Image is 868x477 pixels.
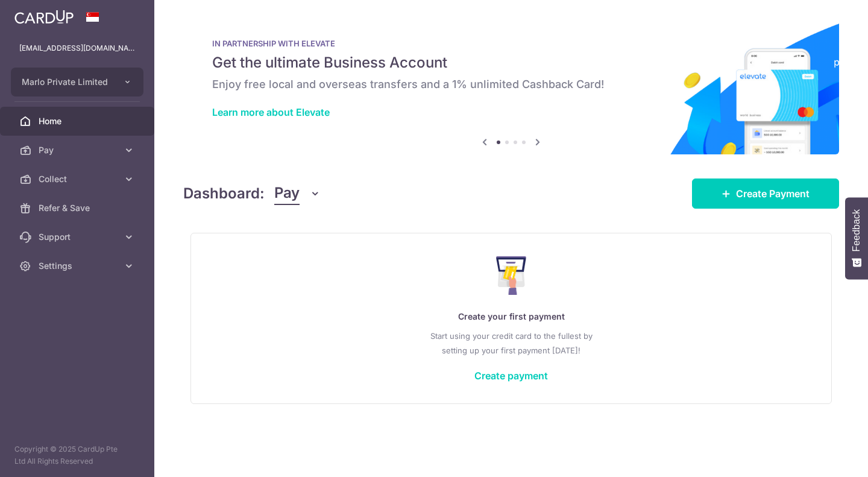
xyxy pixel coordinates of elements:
[183,19,839,154] img: Renovation banner
[851,209,862,251] span: Feedback
[11,68,143,96] button: Marlo Private Limited
[19,42,135,54] p: [EMAIL_ADDRESS][DOMAIN_NAME]
[39,260,118,272] span: Settings
[39,202,118,214] span: Refer & Save
[212,53,810,72] h5: Get the ultimate Business Account
[692,178,839,209] a: Create Payment
[39,115,118,127] span: Home
[215,309,807,324] p: Create your first payment
[14,10,74,24] img: CardUp
[39,173,118,185] span: Collect
[215,329,807,358] p: Start using your credit card to the fullest by setting up your first payment [DATE]!
[39,231,118,243] span: Support
[212,106,330,118] a: Learn more about Elevate
[496,256,527,295] img: Make Payment
[212,39,810,48] p: IN PARTNERSHIP WITH ELEVATE
[274,182,300,205] span: Pay
[474,370,548,382] a: Create payment
[183,183,265,204] h4: Dashboard:
[274,182,321,205] button: Pay
[22,76,111,88] span: Marlo Private Limited
[212,77,810,92] h6: Enjoy free local and overseas transfers and a 1% unlimited Cashback Card!
[736,186,810,201] span: Create Payment
[845,197,868,279] button: Feedback - Show survey
[39,144,118,156] span: Pay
